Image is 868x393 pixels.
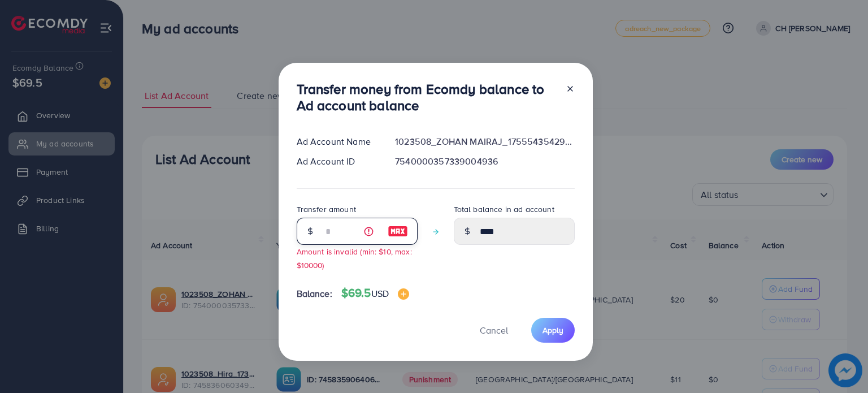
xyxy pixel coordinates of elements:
h3: Transfer money from Ecomdy balance to Ad account balance [297,81,557,114]
span: Cancel [480,324,508,336]
div: Ad Account ID [288,155,387,168]
h4: $69.5 [341,286,409,300]
img: image [398,288,409,300]
div: Ad Account Name [288,135,387,148]
span: Balance: [297,287,332,300]
img: image [388,224,408,238]
button: Apply [531,318,575,342]
button: Cancel [466,318,522,342]
span: USD [371,287,389,300]
small: Amount is invalid (min: $10, max: $10000) [297,246,412,270]
label: Total balance in ad account [454,204,554,215]
div: 1023508_ZOHAN MAIRAJ_1755543542948 [386,135,583,148]
label: Transfer amount [297,204,356,215]
span: Apply [542,325,563,336]
div: 7540000357339004936 [386,155,583,168]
